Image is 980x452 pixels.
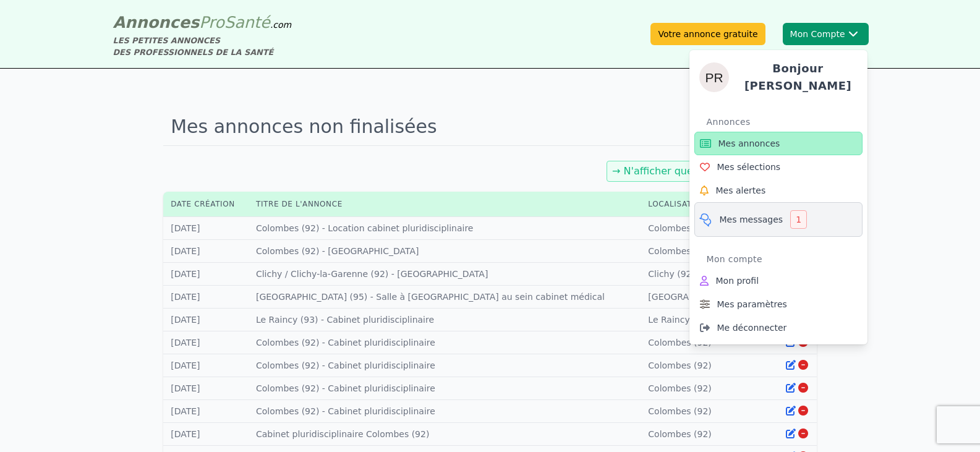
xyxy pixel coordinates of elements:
[783,23,869,45] button: Mon ComptePhilippeBonjour [PERSON_NAME]AnnoncesMes annoncesMes sélectionsMes alertesMes messages1...
[694,316,863,339] a: Me déconnecter
[249,217,641,240] td: Colombes (92) - Location cabinet pluridisciplinaire
[641,217,777,240] td: Colombes (92)
[249,331,641,354] td: Colombes (92) - Cabinet pluridisciplinaire
[249,263,641,286] td: Clichy / Clichy-la-Garenne (92) - [GEOGRAPHIC_DATA]
[163,286,249,309] td: [DATE]
[717,298,787,310] span: Mes paramètres
[720,213,783,226] span: Mes messages
[641,354,777,377] td: Colombes (92)
[641,377,777,400] td: Colombes (92)
[707,112,863,132] div: Annonces
[612,165,809,177] a: → N'afficher que les annonces diffusées
[270,20,291,30] span: .com
[786,360,796,370] i: Modifier l'annonce
[641,263,777,286] td: Clichy (92)
[224,13,270,32] span: Santé
[163,240,249,263] td: [DATE]
[786,383,796,393] i: Modifier l'annonce
[694,132,863,155] a: Mes annonces
[717,161,781,173] span: Mes sélections
[694,202,863,237] a: Mes messages1
[163,309,249,331] td: [DATE]
[650,23,765,45] a: Votre annonce gratuite
[163,377,249,400] td: [DATE]
[798,360,808,370] i: Supprimer l'annonce
[163,331,249,354] td: [DATE]
[694,179,863,202] a: Mes alertes
[113,35,292,58] div: LES PETITES ANNONCES DES PROFESSIONNELS DE LA SANTÉ
[718,137,780,150] span: Mes annonces
[199,13,224,32] span: Pro
[790,210,807,229] div: 1
[249,354,641,377] td: Colombes (92) - Cabinet pluridisciplinaire
[739,60,858,95] h4: Bonjour [PERSON_NAME]
[798,429,808,438] i: Supprimer l'annonce
[716,184,766,197] span: Mes alertes
[694,269,863,292] a: Mon profil
[641,400,777,423] td: Colombes (92)
[694,292,863,316] a: Mes paramètres
[163,354,249,377] td: [DATE]
[249,286,641,309] td: [GEOGRAPHIC_DATA] (95) - Salle à [GEOGRAPHIC_DATA] au sein cabinet médical
[163,192,249,217] th: Date création
[707,249,863,269] div: Mon compte
[113,13,200,32] span: Annonces
[798,383,808,393] i: Supprimer l'annonce
[641,423,777,446] td: Colombes (92)
[699,62,729,92] img: Philippe
[641,192,777,217] th: Localisation
[786,406,796,416] i: Modifier l'annonce
[716,275,759,287] span: Mon profil
[641,309,777,331] td: Le Raincy (93)
[249,240,641,263] td: Colombes (92) - [GEOGRAPHIC_DATA]
[163,423,249,446] td: [DATE]
[163,263,249,286] td: [DATE]
[249,400,641,423] td: Colombes (92) - Cabinet pluridisciplinaire
[694,155,863,179] a: Mes sélections
[641,331,777,354] td: Colombes (92)
[786,429,796,438] i: Modifier l'annonce
[717,322,787,334] span: Me déconnecter
[163,400,249,423] td: [DATE]
[113,13,292,32] a: AnnoncesProSanté.com
[163,108,817,146] h1: Mes annonces non finalisées
[641,286,777,309] td: [GEOGRAPHIC_DATA] (95)
[249,309,641,331] td: Le Raincy (93) - Cabinet pluridisciplinaire
[249,192,641,217] th: Titre de l'annonce
[163,217,249,240] td: [DATE]
[249,377,641,400] td: Colombes (92) - Cabinet pluridisciplinaire
[249,423,641,446] td: Cabinet pluridisciplinaire Colombes (92)
[798,406,808,416] i: Supprimer l'annonce
[641,240,777,263] td: Colombes (92)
